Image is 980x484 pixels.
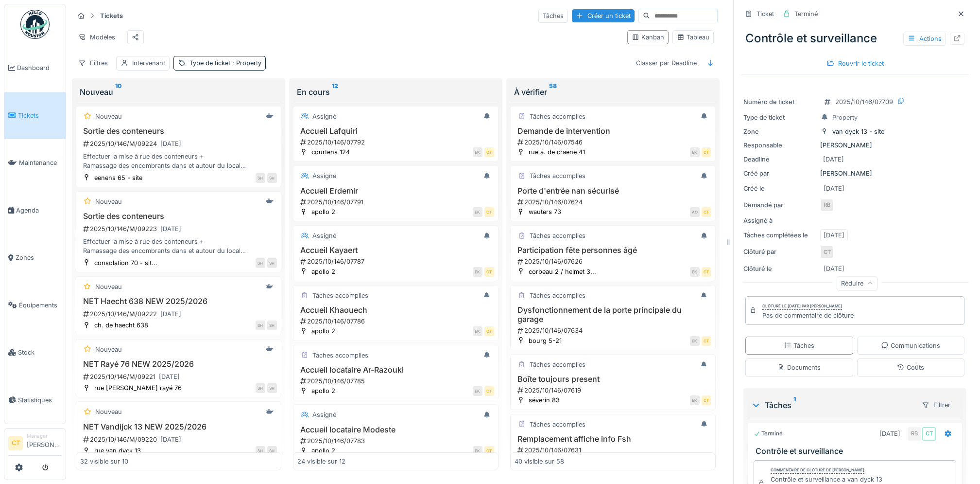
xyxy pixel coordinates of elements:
div: Assigné [312,112,336,121]
span: Stock [18,348,62,357]
sup: 1 [793,399,796,411]
div: Tâches [751,399,913,411]
a: Tickets [4,92,66,140]
div: apollo 2 [311,267,335,276]
div: rue van dyck 13 [94,446,141,455]
sup: 58 [549,86,557,98]
span: Zones [16,253,62,262]
div: Créé par [743,169,816,178]
div: Ticket [756,9,774,18]
div: Créer un ticket [572,9,635,22]
div: Classer par Deadline [632,56,701,70]
span: Tickets [18,111,62,120]
h3: Accueil locataire Ar-Razouki [297,365,494,375]
a: Équipements [4,282,66,329]
div: 40 visible sur 58 [515,457,564,466]
div: [DATE] [879,429,900,438]
h3: Contrôle et surveillance [756,447,958,456]
h3: Participation fête personnes âgé [515,246,711,255]
div: SH [267,446,277,456]
div: Deadline [743,155,816,164]
div: wauters 73 [529,207,561,216]
div: Commentaire de clôture de [PERSON_NAME] [771,467,864,474]
div: 2025/10/146/M/09220 [82,433,277,446]
div: Assigné [312,410,336,419]
a: Maintenance [4,139,66,187]
div: Demandé par [743,200,816,210]
div: Responsable [743,141,816,150]
div: SH [267,321,277,330]
span: Statistiques [18,395,62,405]
div: Nouveau [95,345,122,354]
div: 2025/10/146/07619 [516,386,711,395]
div: EK [473,326,482,336]
div: Créé le [743,184,816,193]
div: CT [484,207,494,217]
div: CT [484,386,494,396]
div: Tâches accomplies [312,291,368,300]
a: Statistiques [4,376,66,424]
div: Communications [881,341,940,350]
div: RB [908,427,921,441]
div: EK [473,386,482,396]
div: 2025/10/146/M/09223 [82,223,277,235]
div: rue a. de craene 41 [529,147,585,157]
a: Zones [4,234,66,282]
div: [DATE] [160,139,181,148]
div: Filtres [74,56,112,70]
div: 32 visible sur 10 [80,457,128,466]
div: CT [702,395,711,405]
div: Kanban [632,33,664,42]
div: 24 visible sur 12 [297,457,345,466]
div: EK [690,267,700,277]
div: Nouveau [95,407,122,416]
div: [DATE] [824,231,844,240]
div: En cours [297,86,495,98]
div: Filtrer [917,398,955,412]
div: Tableau [677,33,709,42]
h3: Porte d'entrée nan sécurisé [515,186,711,196]
div: CT [820,245,834,259]
div: 2025/10/146/07786 [299,317,494,326]
div: Tâches accomplies [530,360,585,369]
div: Clôturé le [DATE] par [PERSON_NAME] [762,303,842,310]
a: CT Manager[PERSON_NAME] [8,432,62,456]
div: 2025/10/146/07787 [299,257,494,266]
div: RB [820,198,834,212]
div: CT [484,326,494,336]
div: Documents [777,363,821,372]
div: AO [690,207,700,217]
h3: Accueil Erdemir [297,186,494,196]
div: séverin 83 [529,395,560,405]
div: Coûts [897,363,924,372]
div: apollo 2 [311,326,335,336]
div: EK [473,446,482,456]
div: CT [484,147,494,157]
div: eenens 65 - site [94,173,142,182]
div: SH [267,173,277,183]
div: SH [267,258,277,268]
li: [PERSON_NAME] [27,432,62,453]
div: 2025/10/146/07783 [299,436,494,446]
div: Nouveau [95,112,122,121]
div: Zone [743,127,816,136]
a: Stock [4,329,66,376]
div: SH [256,321,265,330]
div: Tâches [538,9,568,23]
h3: Boîte toujours present [515,375,711,384]
div: CT [922,427,936,441]
div: Réduire [837,276,877,290]
img: Badge_color-CXgf-gQk.svg [20,10,50,39]
span: Agenda [16,206,62,215]
h3: Accueil Kayaert [297,246,494,255]
div: Nouveau [80,86,277,98]
div: Clôturé par [743,247,816,256]
span: Équipements [19,301,62,310]
div: À vérifier [514,86,712,98]
h3: Accueil Lafquiri [297,126,494,136]
div: SH [256,446,265,456]
div: Pas de commentaire de clôture [762,311,854,320]
div: 2025/10/146/07624 [516,197,711,207]
div: van dyck 13 - site [832,127,884,136]
div: Intervenant [132,58,165,68]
